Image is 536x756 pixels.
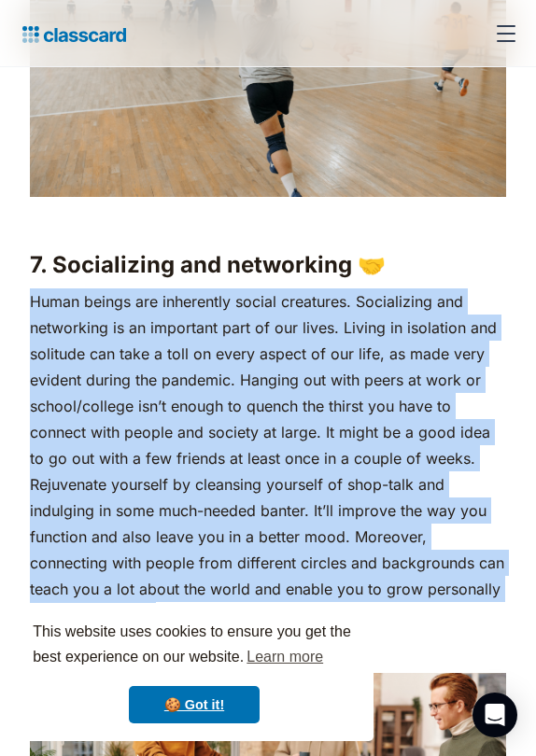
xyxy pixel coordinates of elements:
span: This website uses cookies to ensure you get the best experience on our website. [33,621,356,671]
a: dismiss cookie message [129,686,260,723]
p: ‍ [30,206,506,232]
a: learn more about cookies [244,643,326,671]
strong: 7. Socializing and networking 🤝 [30,251,386,278]
div: Open Intercom Messenger [473,693,517,737]
a: home [15,21,126,47]
div: cookieconsent [15,603,374,741]
div: menu [484,11,521,56]
p: Human beings are inherently social creatures. Socializing and networking is an important part of ... [30,288,506,628]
